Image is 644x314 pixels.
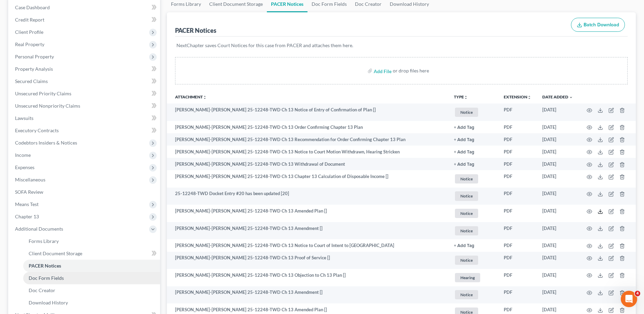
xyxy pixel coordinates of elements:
span: Expenses [15,164,34,170]
span: Download History [29,300,68,305]
span: SOFA Review [15,189,43,195]
span: Notice [455,174,478,183]
span: Income [15,152,31,158]
a: Extensionunfold_more [504,94,531,99]
button: + Add Tag [454,138,474,142]
span: Case Dashboard [15,4,50,10]
td: [PERSON_NAME]-[PERSON_NAME] 25-12248-TWD Ch 13 Notice of Entry of Confirmation of Plan [] [167,104,448,121]
a: Download History [23,297,160,309]
a: Secured Claims [10,75,160,87]
span: Chapter 13 [15,214,39,219]
a: Notice [454,107,493,118]
td: [PERSON_NAME]-[PERSON_NAME] 25-12248-TWD Ch 13 Amendment [] [167,222,448,240]
td: PDF [498,286,537,304]
td: [DATE] [537,121,578,133]
span: Additional Documents [15,226,63,232]
a: Notice [454,225,493,236]
td: PDF [498,121,537,133]
a: + Add Tag [454,242,493,249]
span: Unsecured Priority Claims [15,91,71,96]
div: PACER Notices [175,26,216,35]
div: or drop files here [393,67,429,74]
td: [PERSON_NAME]-[PERSON_NAME] 25-12248-TWD Ch 13 Amended Plan [] [167,205,448,222]
button: + Add Tag [454,150,474,154]
td: [DATE] [537,286,578,304]
a: Credit Report [10,14,160,26]
td: [PERSON_NAME]-[PERSON_NAME] 25-12248-TWD Ch 13 Withdrawal of Document [167,158,448,170]
td: [PERSON_NAME]-[PERSON_NAME] 25-12248-TWD Ch 13 Order Confirming Chapter 13 Plan [167,121,448,133]
a: Notice [454,208,493,219]
td: [DATE] [537,158,578,170]
span: Means Test [15,201,39,207]
span: Hearing [455,273,480,282]
a: Client Document Storage [23,247,160,260]
td: PDF [498,205,537,222]
span: Codebtors Insiders & Notices [15,140,77,146]
a: Property Analysis [10,63,160,75]
button: Batch Download [571,18,625,32]
span: Notice [455,256,478,265]
span: 4 [635,291,640,296]
a: Date Added expand_more [542,94,573,99]
a: SOFA Review [10,186,160,198]
a: Unsecured Nonpriority Claims [10,100,160,112]
td: [DATE] [537,252,578,269]
span: Notice [455,209,478,218]
span: Secured Claims [15,78,48,84]
p: NextChapter saves Court Notices for this case from PACER and attaches them here. [176,42,626,49]
td: PDF [498,188,537,205]
td: [DATE] [537,188,578,205]
i: expand_more [569,95,573,99]
i: unfold_more [464,95,468,99]
td: PDF [498,158,537,170]
a: Forms Library [23,235,160,247]
a: Executory Contracts [10,124,160,137]
span: Batch Download [584,22,619,28]
td: PDF [498,269,537,286]
td: PDF [498,104,537,121]
span: Personal Property [15,54,54,59]
td: [PERSON_NAME]-[PERSON_NAME] 25-12248-TWD Ch 13 Chapter 13 Calculation of Disposable Income [] [167,170,448,188]
span: Forms Library [29,238,59,244]
td: PDF [498,146,537,158]
span: Notice [455,191,478,201]
td: PDF [498,222,537,240]
td: 25-12248-TWD Docket Entry #20 has been updated [20] [167,188,448,205]
span: Lawsuits [15,115,33,121]
td: PDF [498,133,537,146]
i: unfold_more [527,95,531,99]
td: [DATE] [537,269,578,286]
a: Hearing [454,272,493,283]
td: PDF [498,170,537,188]
a: + Add Tag [454,124,493,131]
a: + Add Tag [454,149,493,155]
a: Notice [454,255,493,266]
td: [DATE] [537,205,578,222]
span: Miscellaneous [15,177,45,182]
i: unfold_more [203,95,207,99]
span: Notice [455,226,478,235]
a: + Add Tag [454,136,493,143]
button: TYPEunfold_more [454,95,468,99]
a: Lawsuits [10,112,160,124]
a: Doc Form Fields [23,272,160,284]
td: [PERSON_NAME]-[PERSON_NAME] 25-12248-TWD Ch 13 Notice to Court of Intent to [GEOGRAPHIC_DATA] [167,239,448,251]
td: [DATE] [537,222,578,240]
td: [DATE] [537,170,578,188]
a: Notice [454,289,493,300]
span: Client Document Storage [29,250,82,256]
a: Notice [454,190,493,202]
iframe: Intercom live chat [621,291,637,307]
td: PDF [498,239,537,251]
a: Notice [454,173,493,185]
td: [PERSON_NAME]-[PERSON_NAME] 25-12248-TWD Ch 13 Notice to Court Motion Withdrawn, Hearing Stricken [167,146,448,158]
span: Real Property [15,41,44,47]
a: Attachmentunfold_more [175,94,207,99]
span: Doc Form Fields [29,275,64,281]
span: Doc Creator [29,287,55,293]
td: [DATE] [537,239,578,251]
button: + Add Tag [454,244,474,248]
td: PDF [498,252,537,269]
button: + Add Tag [454,162,474,167]
td: [DATE] [537,104,578,121]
